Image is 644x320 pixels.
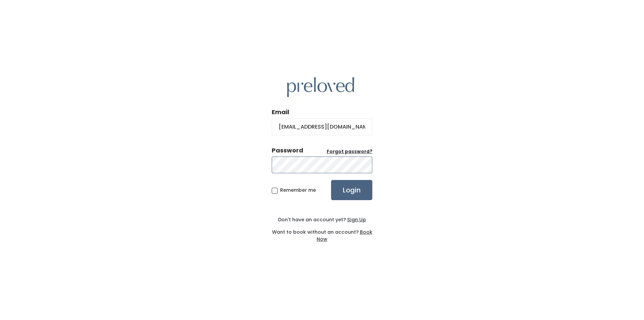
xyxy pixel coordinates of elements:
[327,148,372,155] a: Forgot password?
[347,216,366,223] u: Sign Up
[280,187,316,193] span: Remember me
[272,108,289,117] label: Email
[317,229,372,242] a: Book Now
[272,146,303,155] div: Password
[331,180,372,200] input: Login
[272,223,372,243] div: Want to book without an account?
[272,216,372,223] div: Don't have an account yet?
[287,77,354,97] img: preloved logo
[346,216,366,223] a: Sign Up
